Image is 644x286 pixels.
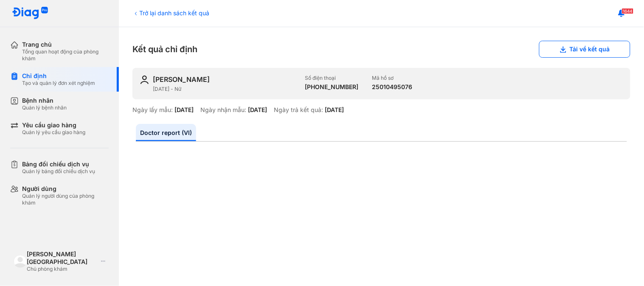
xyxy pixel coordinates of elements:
[305,75,358,81] div: Số điện thoại
[22,185,109,193] div: Người dùng
[12,7,48,20] img: logo
[22,193,109,206] div: Quản lý người dùng của phòng khám
[372,75,412,81] div: Mã hồ sơ
[153,75,210,84] div: [PERSON_NAME]
[132,41,630,58] div: Kết quả chỉ định
[22,48,109,62] div: Tổng quan hoạt động của phòng khám
[22,97,67,104] div: Bệnh nhân
[27,250,98,266] div: [PERSON_NAME][GEOGRAPHIC_DATA]
[132,8,209,17] div: Trở lại danh sách kết quả
[22,129,85,136] div: Quản lý yêu cầu giao hàng
[539,41,630,58] button: Tải về kết quả
[136,124,196,141] a: Doctor report (VI)
[200,106,246,114] div: Ngày nhận mẫu:
[14,255,27,268] img: logo
[22,80,95,87] div: Tạo và quản lý đơn xét nghiệm
[22,104,67,111] div: Quản lý bệnh nhân
[248,106,267,114] div: [DATE]
[22,168,95,175] div: Quản lý bảng đối chiếu dịch vụ
[153,86,298,93] div: [DATE] - Nữ
[372,83,412,91] div: 25010495076
[27,266,98,272] div: Chủ phòng khám
[22,160,95,168] div: Bảng đối chiếu dịch vụ
[22,72,95,80] div: Chỉ định
[274,106,323,114] div: Ngày trả kết quả:
[22,41,109,48] div: Trang chủ
[22,121,85,129] div: Yêu cầu giao hàng
[325,106,344,114] div: [DATE]
[132,106,173,114] div: Ngày lấy mẫu:
[305,83,358,91] div: [PHONE_NUMBER]
[139,75,149,85] img: user-icon
[622,8,634,14] span: 1644
[174,106,194,114] div: [DATE]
